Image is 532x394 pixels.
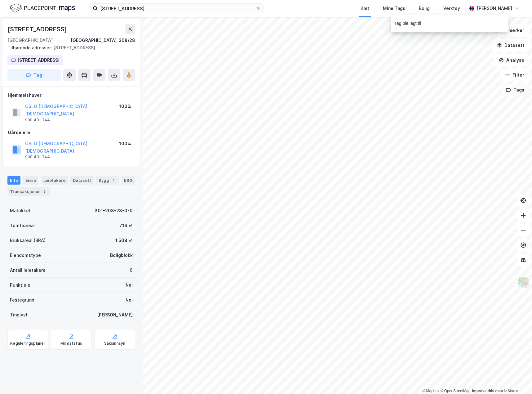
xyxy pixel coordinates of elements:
[492,39,530,51] button: Datasett
[501,364,532,394] div: Kontrollprogram for chat
[115,237,133,244] div: 1 508 ㎡
[394,20,421,27] div: Tag ble lagt til
[7,187,50,196] div: Transaksjoner
[517,276,529,288] img: Z
[96,176,119,185] div: Bygg
[98,4,256,13] input: Søk på adresse, matrikkel, gårdeiere, leietakere eller personer
[383,5,405,12] div: Mine Tags
[7,24,68,34] div: [STREET_ADDRESS]
[419,5,430,12] div: Bolig
[10,252,41,259] div: Eiendomstype
[41,176,68,185] div: Leietakere
[10,266,46,274] div: Antall leietakere
[25,118,50,123] div: 938 431 744
[110,177,117,183] div: 1
[71,37,135,44] div: [GEOGRAPHIC_DATA], 208/28
[7,69,61,81] button: Tag
[60,341,82,346] div: Miljøstatus
[126,296,133,304] div: Nei
[97,311,133,319] div: [PERSON_NAME]
[41,188,47,195] div: 2
[441,389,471,393] a: OpenStreetMap
[110,252,133,259] div: Boligblokk
[122,176,135,185] div: ESG
[126,281,133,289] div: Nei
[443,5,460,12] div: Verktøy
[7,45,53,50] span: Tilhørende adresser:
[10,281,30,289] div: Punktleie
[472,389,503,393] a: Improve this map
[361,5,369,12] div: Kart
[119,140,131,147] div: 100%
[477,5,512,12] div: [PERSON_NAME]
[10,296,34,304] div: Festegrunn
[494,54,530,66] button: Analyse
[8,92,135,99] div: Hjemmelshaver
[10,222,35,229] div: Tomteareal
[70,176,94,185] div: Datasett
[10,3,75,14] img: logo.f888ab2527a4732fd821a326f86c7f29.svg
[500,69,530,81] button: Filter
[7,37,53,44] div: [GEOGRAPHIC_DATA]
[23,176,38,185] div: Eiere
[501,364,532,394] iframe: Chat Widget
[422,389,439,393] a: Mapbox
[95,207,133,214] div: 301-208-28-0-0
[10,311,28,319] div: Tinglyst
[119,222,133,229] div: 716 ㎡
[104,341,126,346] div: Saksinnsyn
[10,207,30,214] div: Matrikkel
[8,129,135,136] div: Gårdeiere
[7,44,130,51] div: [STREET_ADDRESS]
[501,84,530,96] button: Tags
[25,154,50,159] div: 938 431 744
[7,176,20,185] div: Info
[10,237,46,244] div: Bruksareal (BRA)
[119,103,131,110] div: 100%
[130,266,133,274] div: 0
[17,56,60,64] div: [STREET_ADDRESS]
[10,341,45,346] div: Reguleringsplaner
